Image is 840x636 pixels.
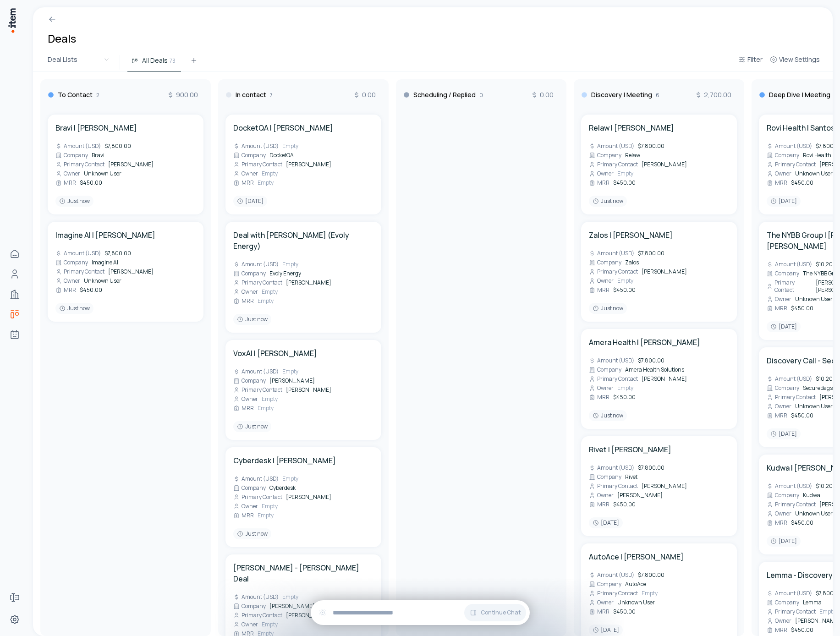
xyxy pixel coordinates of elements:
div: In contact70.00 [225,79,381,107]
span: Owner [242,621,258,628]
h4: Cyberdesk | [PERSON_NAME] [233,455,336,466]
div: VoxAI | [PERSON_NAME]Amount (USD)EmptyCompany[PERSON_NAME]Primary Contact[PERSON_NAME]OwnerEmptyM... [225,340,381,440]
span: All Deals [142,56,168,65]
div: Rivet | [PERSON_NAME]Amount (USD)$7,800.00CompanyRivetPrimary Contact[PERSON_NAME]Owner[PERSON_NA... [581,436,737,536]
span: Primary Contact [597,161,638,168]
span: Empty [262,395,278,403]
div: Unknown User [767,403,833,410]
button: All Deals73 [127,55,181,71]
span: Amount (USD) [775,482,812,490]
img: Item Brain Logo [7,7,16,33]
span: Amount (USD) [64,143,101,150]
span: Amount (USD) [775,143,812,150]
span: 73 [170,56,176,65]
div: Kudwa [767,492,820,499]
div: [PERSON_NAME] [233,612,331,619]
span: MRR [597,179,609,186]
span: MRR [775,626,787,634]
div: Unknown User [589,599,655,606]
span: MRR [242,405,254,412]
span: Primary Contact [64,161,104,168]
a: Zalos | [PERSON_NAME]Amount (USD)$7,800.00CompanyZalosPrimary Contact[PERSON_NAME]OwnerEmptyMRR$4... [589,230,729,314]
div: [PERSON_NAME] [233,161,331,168]
span: Company [775,270,799,277]
div: $7,800.00 [55,143,131,150]
span: Company [597,366,621,373]
span: Amount (USD) [242,261,279,268]
span: Empty [617,170,633,177]
div: $7,800.00 [589,250,664,257]
span: Empty [258,512,274,519]
div: $450.00 [589,179,636,186]
div: $450.00 [589,394,636,401]
span: MRR [597,394,609,401]
span: MRR [775,179,787,186]
div: $7,800.00 [589,357,664,364]
div: [PERSON_NAME] [589,492,663,499]
span: Owner [775,403,791,410]
span: Company [597,473,621,481]
span: Empty [282,261,298,268]
span: Empty [282,368,298,375]
span: Company [775,599,799,606]
div: $450.00 [767,179,813,186]
span: Empty [617,384,633,392]
div: [PERSON_NAME] [233,603,315,610]
span: MRR [775,412,787,419]
span: Primary Contact [775,608,816,615]
div: [PERSON_NAME] [589,482,687,490]
span: MRR [242,297,254,305]
h4: Zalos | [PERSON_NAME] [589,230,673,241]
span: Owner [242,170,258,177]
span: Empty [617,277,633,285]
span: Amount (USD) [597,464,634,472]
div: Imagine AI [55,259,118,266]
span: MRR [775,519,787,526]
span: Empty [819,608,835,615]
span: Company [242,270,266,277]
div: Unknown User [55,277,121,285]
span: 0 [479,92,483,99]
span: Company [775,152,799,159]
div: [PERSON_NAME] [233,377,315,384]
div: Evoly Energy [233,270,301,277]
span: Primary Contact [242,612,282,619]
div: Unknown User [767,170,833,177]
a: Imagine AI | [PERSON_NAME]Amount (USD)$7,800.00CompanyImagine AIPrimary Contact[PERSON_NAME]Owner... [55,230,196,314]
div: Zalos [589,259,639,266]
div: [DATE] [767,196,801,207]
span: Amount (USD) [597,143,634,150]
div: [PERSON_NAME] [233,386,331,394]
div: Just now [233,314,271,325]
span: Amount (USD) [597,571,634,579]
span: Owner [775,296,791,303]
h4: DocketQA | [PERSON_NAME] [233,122,333,133]
span: Primary Contact [64,268,104,275]
div: Just now [233,421,271,432]
div: [PERSON_NAME] [233,279,331,286]
a: Relaw | [PERSON_NAME]Amount (USD)$7,800.00CompanyRelawPrimary Contact[PERSON_NAME]OwnerEmptyMRR$4... [589,122,729,207]
span: Amount (USD) [242,368,279,375]
span: Primary Contact [775,161,816,168]
div: $450.00 [55,179,102,186]
div: $450.00 [767,626,813,634]
a: DocketQA | [PERSON_NAME]Amount (USD)EmptyCompanyDocketQAPrimary Contact[PERSON_NAME]OwnerEmptyMRR... [233,122,373,207]
a: Amera Health | [PERSON_NAME]Amount (USD)$7,800.00CompanyAmera Health SolutionsPrimary Contact[PER... [589,337,729,421]
span: 0.00 [531,90,554,99]
span: Company [775,384,799,392]
div: [DATE] [767,428,801,439]
div: [DATE] [233,196,267,207]
span: Primary Contact [242,493,282,501]
div: $450.00 [589,608,636,615]
span: Empty [258,405,274,412]
div: Rovi Health [767,152,831,159]
span: Company [242,377,266,384]
div: [PERSON_NAME] [589,268,687,275]
h4: Imagine AI | [PERSON_NAME] [55,230,155,241]
span: Company [242,484,266,492]
div: $7,800.00 [589,464,664,472]
div: Imagine AI | [PERSON_NAME]Amount (USD)$7,800.00CompanyImagine AIPrimary Contact[PERSON_NAME]Owner... [48,222,203,322]
span: Empty [282,143,298,150]
div: Lemma [767,599,822,606]
span: MRR [242,179,254,186]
